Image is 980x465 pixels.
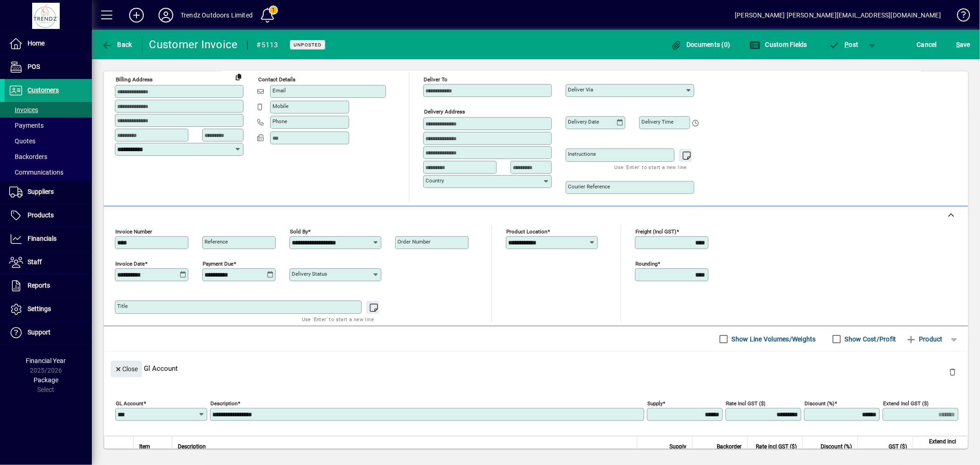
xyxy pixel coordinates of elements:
[28,40,45,47] span: Home
[424,76,448,83] mat-label: Deliver To
[99,36,135,53] button: Back
[5,118,92,133] a: Payments
[292,271,327,277] mat-label: Delivery status
[28,258,42,266] span: Staff
[114,362,138,377] span: Close
[28,188,54,195] span: Suppliers
[669,442,686,452] span: Supply
[92,36,142,53] app-page-header-button: Back
[506,228,547,235] mat-label: Product location
[915,36,940,53] button: Cancel
[26,357,66,364] span: Financial Year
[272,118,287,125] mat-label: Phone
[302,314,374,324] mat-hint: Use 'Enter' to start a new line
[115,228,152,235] mat-label: Invoice number
[149,37,238,52] div: Customer Invoice
[181,8,253,23] div: Trendz Outdoors Limited
[178,442,206,452] span: Description
[821,442,852,452] span: Discount (%)
[28,305,51,312] span: Settings
[5,274,92,297] a: Reports
[917,37,937,52] span: Cancel
[108,364,144,373] app-page-header-button: Close
[5,32,92,55] a: Home
[425,177,444,184] mat-label: Country
[671,41,731,48] span: Documents (0)
[5,102,92,118] a: Invoices
[210,400,238,407] mat-label: Description
[9,153,47,160] span: Backorders
[730,335,816,344] label: Show Line Volumes/Weights
[918,437,956,457] span: Extend incl GST ($)
[139,442,150,452] span: Item
[568,86,593,93] mat-label: Deliver via
[950,2,969,32] a: Knowledge Base
[9,106,38,113] span: Invoices
[615,162,687,172] mat-hint: Use 'Enter' to start a new line
[749,41,807,48] span: Custom Fields
[151,7,181,23] button: Profile
[5,56,92,79] a: POS
[845,41,849,48] span: P
[889,442,907,452] span: GST ($)
[5,164,92,180] a: Communications
[9,137,35,145] span: Quotes
[906,332,943,346] span: Product
[104,352,968,385] div: Gl Account
[9,169,63,176] span: Communications
[5,204,92,227] a: Products
[941,368,963,376] app-page-header-button: Delete
[272,103,289,109] mat-label: Mobile
[941,361,963,383] button: Delete
[568,151,596,157] mat-label: Instructions
[397,238,431,245] mat-label: Order number
[231,69,246,84] button: Copy to Delivery address
[756,442,797,452] span: Rate incl GST ($)
[5,181,92,204] a: Suppliers
[28,329,51,336] span: Support
[9,122,44,129] span: Payments
[956,41,960,48] span: S
[635,228,676,235] mat-label: Freight (incl GST)
[204,238,228,245] mat-label: Reference
[954,36,973,53] button: Save
[747,36,810,53] button: Custom Fields
[5,321,92,344] a: Support
[568,183,610,190] mat-label: Courier Reference
[901,331,947,347] button: Product
[111,361,142,377] button: Close
[883,400,929,407] mat-label: Extend incl GST ($)
[294,42,322,48] span: Unposted
[28,63,40,70] span: POS
[5,298,92,321] a: Settings
[203,261,233,267] mat-label: Payment due
[843,335,896,344] label: Show Cost/Profit
[735,8,941,23] div: [PERSON_NAME] [PERSON_NAME][EMAIL_ADDRESS][DOMAIN_NAME]
[647,400,663,407] mat-label: Supply
[5,149,92,164] a: Backorders
[34,376,58,384] span: Package
[824,36,863,53] button: Post
[641,119,674,125] mat-label: Delivery time
[122,7,151,23] button: Add
[117,303,128,309] mat-label: Title
[956,37,970,52] span: ave
[717,442,742,452] span: Backorder
[668,36,733,53] button: Documents (0)
[804,400,834,407] mat-label: Discount (%)
[726,400,765,407] mat-label: Rate incl GST ($)
[28,235,57,242] span: Financials
[5,227,92,250] a: Financials
[116,400,143,407] mat-label: GL Account
[5,133,92,149] a: Quotes
[635,261,657,267] mat-label: Rounding
[272,87,286,94] mat-label: Email
[102,41,132,48] span: Back
[290,228,308,235] mat-label: Sold by
[28,86,59,94] span: Customers
[28,282,50,289] span: Reports
[5,251,92,274] a: Staff
[257,38,278,52] div: #5113
[115,261,145,267] mat-label: Invoice date
[829,41,859,48] span: ost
